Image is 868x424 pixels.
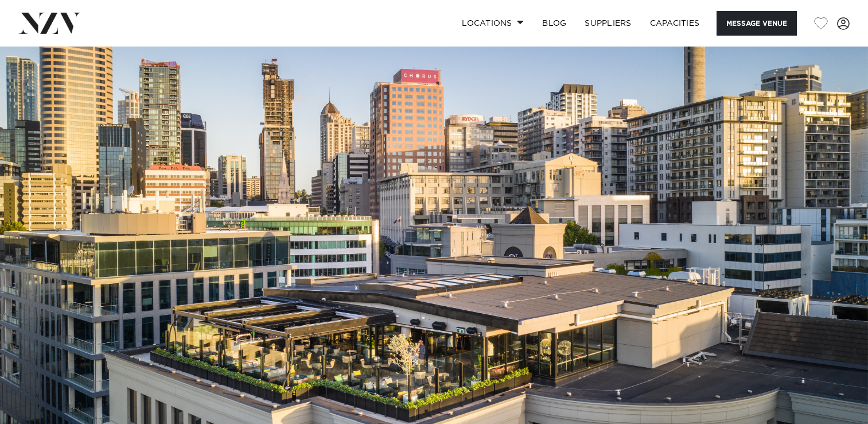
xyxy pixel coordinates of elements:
[717,11,797,36] button: Message Venue
[641,11,709,36] a: Capacities
[18,13,81,33] img: nzv-logo.png
[575,11,640,36] a: SUPPLIERS
[533,11,575,36] a: BLOG
[453,11,533,36] a: Locations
